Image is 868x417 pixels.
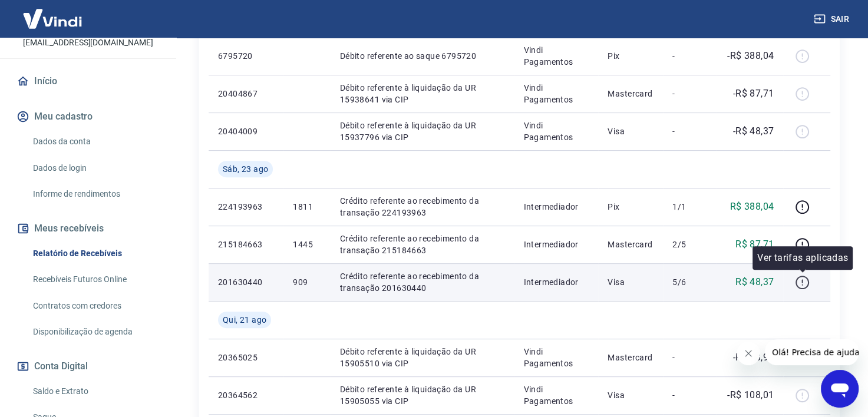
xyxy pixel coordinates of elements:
[733,350,774,365] p: -R$ 53,98
[340,346,505,369] p: Débito referente à liquidação da UR 15905510 via CIP
[340,270,505,294] p: Crédito referente ao recebimento da transação 201630440
[730,200,774,214] p: R$ 388,04
[672,276,707,288] p: 5/6
[733,87,774,101] p: -R$ 87,71
[727,49,774,63] p: -R$ 388,04
[340,82,505,105] p: Débito referente à liquidação da UR 15938641 via CIP
[28,320,162,344] a: Disponibilização de agenda
[218,50,274,62] p: 6795720
[672,352,707,363] p: -
[218,276,274,288] p: 201630440
[733,124,774,138] p: -R$ 48,37
[293,276,321,288] p: 909
[765,339,859,365] iframe: Mensagem da empresa
[218,88,274,100] p: 20404867
[28,294,162,318] a: Contratos com credores
[14,104,162,130] button: Meu cadastro
[821,370,859,408] iframe: Botão para abrir a janela de mensagens
[223,163,268,175] span: Sáb, 23 ago
[608,389,654,401] p: Visa
[28,156,162,180] a: Dados de login
[608,352,654,363] p: Mastercard
[757,251,848,265] p: Ver tarifas aplicadas
[28,130,162,154] a: Dados da conta
[735,237,774,251] p: R$ 87,71
[608,201,654,213] p: Pix
[523,383,589,407] p: Vindi Pagamentos
[523,201,589,213] p: Intermediador
[340,120,505,143] p: Débito referente à liquidação da UR 15937796 via CIP
[340,50,505,62] p: Débito referente ao saque 6795720
[735,275,774,289] p: R$ 48,37
[223,314,266,326] span: Qui, 21 ago
[608,239,654,250] p: Mastercard
[28,241,162,266] a: Relatório de Recebíveis
[811,8,854,30] button: Sair
[523,276,589,288] p: Intermediador
[28,379,162,403] a: Saldo e Extrato
[28,182,162,206] a: Informe de rendimentos
[293,201,321,213] p: 1811
[23,37,153,49] p: [EMAIL_ADDRESS][DOMAIN_NAME]
[218,201,274,213] p: 224193963
[608,276,654,288] p: Visa
[523,346,589,369] p: Vindi Pagamentos
[218,389,274,401] p: 20364562
[14,68,162,94] a: Início
[672,125,707,137] p: -
[608,50,654,62] p: Pix
[293,239,321,250] p: 1445
[608,125,654,137] p: Visa
[7,8,99,18] span: Olá! Precisa de ajuda?
[523,120,589,143] p: Vindi Pagamentos
[523,82,589,105] p: Vindi Pagamentos
[218,239,274,250] p: 215184663
[737,342,760,365] iframe: Fechar mensagem
[672,239,707,250] p: 2/5
[608,88,654,100] p: Mastercard
[672,201,707,213] p: 1/1
[28,267,162,292] a: Recebíveis Futuros Online
[14,1,91,37] img: Vindi
[340,195,505,219] p: Crédito referente ao recebimento da transação 224193963
[672,389,707,401] p: -
[14,353,162,379] button: Conta Digital
[672,50,707,62] p: -
[727,388,774,402] p: -R$ 108,01
[340,233,505,256] p: Crédito referente ao recebimento da transação 215184663
[340,383,505,407] p: Débito referente à liquidação da UR 15905055 via CIP
[218,125,274,137] p: 20404009
[218,352,274,363] p: 20365025
[672,88,707,100] p: -
[523,44,589,68] p: Vindi Pagamentos
[14,216,162,241] button: Meus recebíveis
[523,239,589,250] p: Intermediador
